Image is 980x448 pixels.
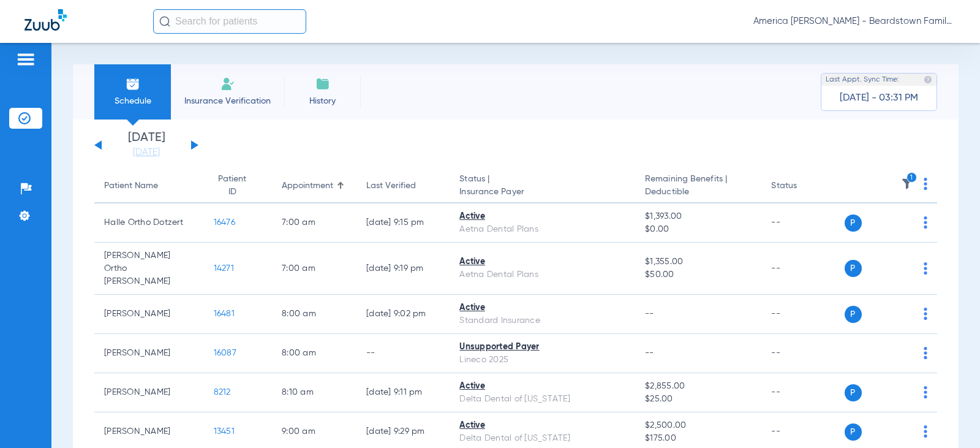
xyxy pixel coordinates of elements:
[845,384,862,401] span: P
[761,334,844,373] td: --
[761,243,844,295] td: --
[761,295,844,334] td: --
[845,260,862,277] span: P
[459,314,625,327] div: Standard Insurance
[159,16,170,27] img: Search Icon
[645,309,654,318] span: --
[845,423,862,441] span: P
[845,215,862,232] span: P
[459,268,625,281] div: Aetna Dental Plans
[293,95,352,107] span: History
[24,9,67,31] img: Zuub Logo
[315,77,330,91] img: History
[459,419,625,432] div: Active
[126,77,140,91] img: Schedule
[845,306,862,323] span: P
[94,373,204,412] td: [PERSON_NAME]
[356,243,450,295] td: [DATE] 9:19 PM
[761,203,844,243] td: --
[104,95,162,107] span: Schedule
[214,173,251,199] div: Patient ID
[753,15,956,28] span: America [PERSON_NAME] - Beardstown Family Dental
[221,77,235,91] img: Manual Insurance Verification
[840,92,918,104] span: [DATE] - 03:31 PM
[94,243,204,295] td: [PERSON_NAME] Ortho [PERSON_NAME]
[214,427,235,436] span: 13451
[356,203,450,243] td: [DATE] 9:15 PM
[180,95,275,107] span: Insurance Verification
[356,373,450,412] td: [DATE] 9:11 PM
[450,169,635,203] th: Status |
[214,264,234,273] span: 14271
[459,393,625,406] div: Delta Dental of [US_STATE]
[272,373,356,412] td: 8:10 AM
[924,216,927,229] img: group-dot-blue.svg
[272,295,356,334] td: 8:00 AM
[214,349,236,357] span: 16087
[366,180,416,192] div: Last Verified
[153,9,306,34] input: Search for patients
[214,309,235,318] span: 16481
[94,334,204,373] td: [PERSON_NAME]
[110,132,183,159] li: [DATE]
[459,354,625,366] div: Lineco 2025
[645,268,752,281] span: $50.00
[901,178,913,190] img: filter.svg
[924,347,927,359] img: group-dot-blue.svg
[104,180,158,192] div: Patient Name
[924,386,927,398] img: group-dot-blue.svg
[924,178,927,190] img: group-dot-blue.svg
[645,349,654,357] span: --
[645,393,752,406] span: $25.00
[282,180,333,192] div: Appointment
[459,302,625,314] div: Active
[459,380,625,393] div: Active
[94,203,204,243] td: Halle Ortho Dotzert
[645,419,752,432] span: $2,500.00
[214,388,231,397] span: 8212
[635,169,761,203] th: Remaining Benefits |
[214,218,235,227] span: 16476
[272,203,356,243] td: 7:00 AM
[366,180,440,192] div: Last Verified
[924,75,932,84] img: last sync help info
[924,308,927,320] img: group-dot-blue.svg
[761,169,844,203] th: Status
[272,334,356,373] td: 8:00 AM
[110,146,183,159] a: [DATE]
[356,334,450,373] td: --
[924,262,927,275] img: group-dot-blue.svg
[459,223,625,236] div: Aetna Dental Plans
[459,341,625,354] div: Unsupported Payer
[907,172,918,183] i: 1
[459,186,625,199] span: Insurance Payer
[459,210,625,223] div: Active
[645,432,752,445] span: $175.00
[272,243,356,295] td: 7:00 AM
[645,210,752,223] span: $1,393.00
[459,432,625,445] div: Delta Dental of [US_STATE]
[645,223,752,236] span: $0.00
[645,380,752,393] span: $2,855.00
[645,256,752,268] span: $1,355.00
[104,180,194,192] div: Patient Name
[459,256,625,268] div: Active
[645,186,752,199] span: Deductible
[94,295,204,334] td: [PERSON_NAME]
[356,295,450,334] td: [DATE] 9:02 PM
[16,52,36,67] img: hamburger-icon
[214,173,262,199] div: Patient ID
[826,74,899,86] span: Last Appt. Sync Time:
[282,180,347,192] div: Appointment
[924,425,927,438] img: group-dot-blue.svg
[761,373,844,412] td: --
